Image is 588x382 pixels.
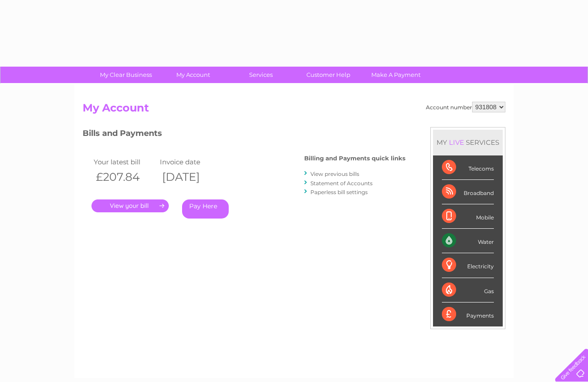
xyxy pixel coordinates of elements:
[304,155,405,162] h4: Billing and Payments quick links
[83,127,405,143] h3: Bills and Payments
[442,204,494,229] div: Mobile
[91,168,158,186] th: £207.84
[158,168,224,186] th: [DATE]
[442,302,494,326] div: Payments
[310,189,368,195] a: Paperless bill settings
[158,156,224,168] td: Invoice date
[442,155,494,180] div: Telecoms
[442,278,494,302] div: Gas
[310,180,373,187] a: Statement of Accounts
[292,67,365,83] a: Customer Help
[359,67,433,83] a: Make A Payment
[442,229,494,253] div: Water
[91,156,158,168] td: Your latest bill
[224,67,298,83] a: Services
[442,180,494,204] div: Broadband
[91,199,169,212] a: .
[447,138,466,147] div: LIVE
[426,102,505,112] div: Account number
[433,130,503,155] div: MY SERVICES
[89,67,163,83] a: My Clear Business
[310,171,359,177] a: View previous bills
[442,253,494,278] div: Electricity
[83,102,505,119] h2: My Account
[157,67,230,83] a: My Account
[182,199,229,219] a: Pay Here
